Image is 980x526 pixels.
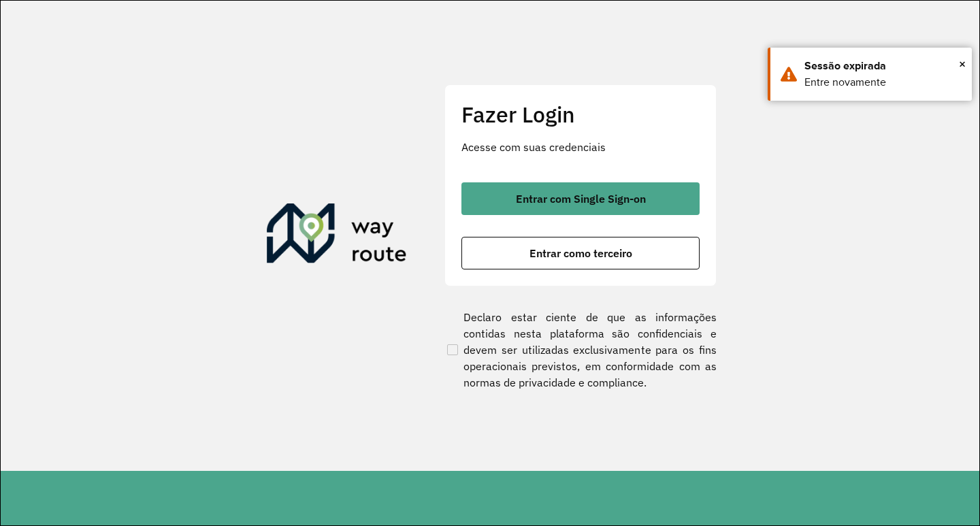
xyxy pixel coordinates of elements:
label: Declaro estar ciente de que as informações contidas nesta plataforma são confidenciais e devem se... [444,309,717,391]
span: Entrar com Single Sign-on [516,193,646,204]
p: Acesse com suas credenciais [461,139,700,155]
img: Roteirizador AmbevTech [267,203,407,269]
button: button [461,237,700,269]
div: Sessão expirada [804,58,962,74]
span: × [959,54,966,74]
button: button [461,182,700,215]
h2: Fazer Login [461,101,700,127]
button: Close [959,54,966,74]
span: Entrar como terceiro [529,248,632,259]
div: Entre novamente [804,74,962,91]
